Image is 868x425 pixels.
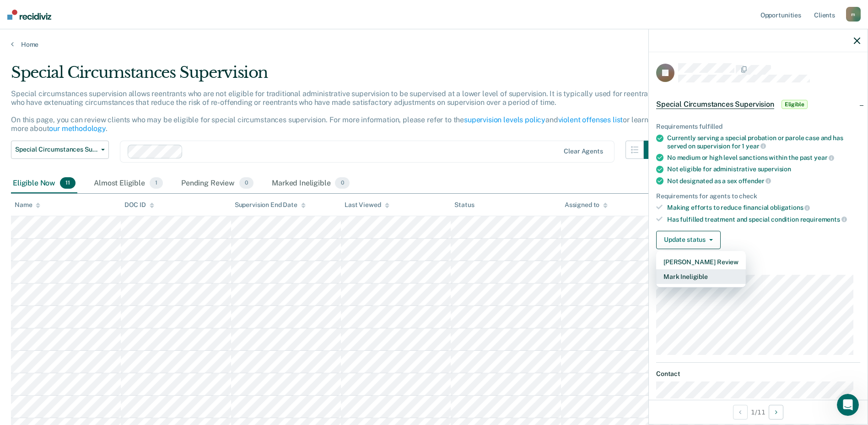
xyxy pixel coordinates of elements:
[565,201,608,209] div: Assigned to
[60,177,75,189] span: 11
[770,204,810,211] span: obligations
[667,203,860,212] div: Making efforts to reduce financial
[782,100,808,109] span: Eligible
[758,165,791,173] span: supervision
[345,201,389,209] div: Last Viewed
[564,147,603,155] div: Clear agents
[11,174,77,194] div: Eligible Now
[656,231,721,249] button: Update status
[150,177,163,189] span: 1
[239,177,253,189] span: 0
[11,40,857,49] a: Home
[656,264,860,272] dt: Supervision
[656,123,860,131] div: Requirements fulfilled
[746,142,766,150] span: year
[846,7,861,22] div: m
[235,201,306,209] div: Supervision End Date
[7,10,51,20] img: Recidiviz
[464,115,545,124] a: supervision levels policy
[667,165,860,173] div: Not eligible for administrative
[667,134,860,150] div: Currently serving a special probation or parole case and has served on supervision for 1
[179,174,255,194] div: Pending Review
[11,63,662,89] div: Special Circumstances Supervision
[667,177,860,185] div: Not designated as a sex
[15,146,97,153] span: Special Circumstances Supervision
[649,400,868,424] div: 1 / 11
[769,405,783,420] button: Next Opportunity
[92,174,165,194] div: Almost Eligible
[649,90,868,119] div: Special Circumstances SupervisionEligible
[49,124,106,133] a: our methodology
[739,177,771,185] span: offender
[124,201,154,209] div: DOC ID
[15,201,40,209] div: Name
[656,100,774,109] span: Special Circumstances Supervision
[667,215,860,223] div: Has fulfilled treatment and special condition
[837,394,859,416] iframe: Intercom live chat
[814,154,834,161] span: year
[270,174,351,194] div: Marked Ineligible
[656,192,860,200] div: Requirements for agents to check
[558,115,623,124] a: violent offenses list
[454,201,474,209] div: Status
[667,153,860,162] div: No medium or high level sanctions within the past
[656,370,860,378] dt: Contact
[656,269,746,284] button: Mark Ineligible
[335,177,349,189] span: 0
[11,89,658,133] p: Special circumstances supervision allows reentrants who are not eligible for traditional administ...
[800,216,847,223] span: requirements
[733,405,748,420] button: Previous Opportunity
[656,255,746,269] button: [PERSON_NAME] Review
